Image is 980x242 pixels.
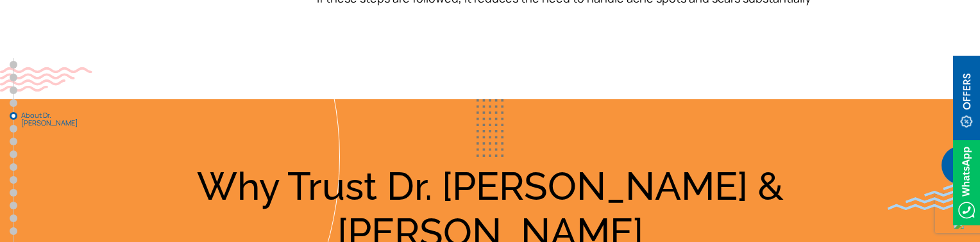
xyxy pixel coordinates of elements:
[888,184,980,210] img: bluewave
[21,111,85,127] span: About Dr. [PERSON_NAME]
[477,99,503,157] img: blueDots2
[953,175,980,189] a: Whatsappicon
[953,140,980,225] img: Whatsappicon
[953,56,980,141] img: offerBt
[10,112,17,120] a: About Dr. [PERSON_NAME]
